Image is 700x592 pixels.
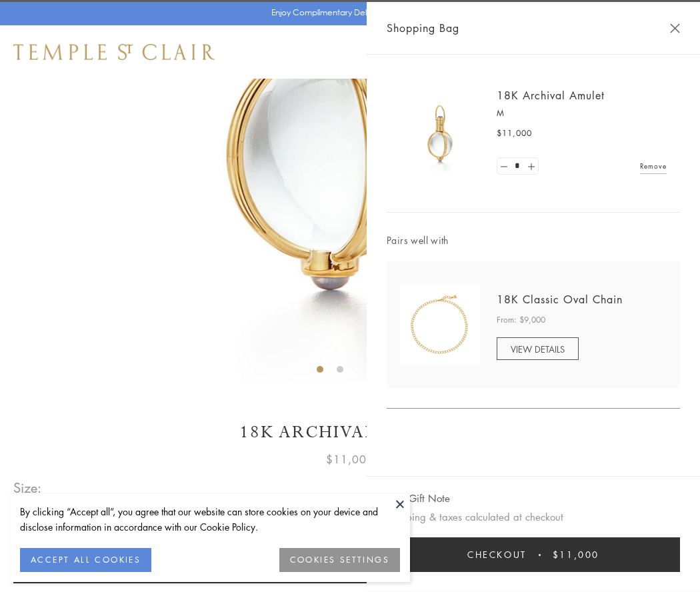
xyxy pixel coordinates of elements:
[13,477,43,499] span: Size:
[497,313,545,327] span: From: $9,000
[326,451,374,468] span: $11,000
[387,509,680,525] p: Shipping & taxes calculated at checkout
[13,44,215,60] img: Temple St. Clair
[20,548,151,572] button: ACCEPT ALL COOKIES
[497,337,579,360] a: VIEW DETAILS
[13,421,687,444] h1: 18K Archival Amulet
[20,504,400,535] div: By clicking “Accept all”, you agree that our website can store cookies on your device and disclos...
[524,158,537,175] a: Set quantity to 2
[640,159,667,173] a: Remove
[497,127,532,140] span: $11,000
[467,547,527,562] span: Checkout
[387,19,459,37] span: Shopping Bag
[497,158,511,175] a: Set quantity to 0
[279,548,400,572] button: COOKIES SETTINGS
[271,6,423,19] p: Enjoy Complimentary Delivery & Returns
[497,88,605,103] a: 18K Archival Amulet
[400,285,480,365] img: N88865-OV18
[553,547,599,562] span: $11,000
[497,107,667,120] p: M
[670,23,680,33] button: Close Shopping Bag
[387,233,680,248] span: Pairs well with
[497,292,623,307] a: 18K Classic Oval Chain
[511,343,565,355] span: VIEW DETAILS
[387,490,450,507] button: Add Gift Note
[387,537,680,572] button: Checkout $11,000
[400,93,480,173] img: 18K Archival Amulet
